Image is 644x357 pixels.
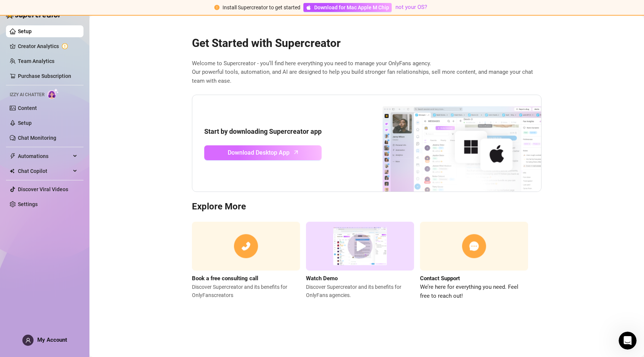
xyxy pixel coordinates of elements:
[10,153,16,159] span: thunderbolt
[306,222,414,300] a: Watch DemoDiscover Supercreator and its benefits for OnlyFans agencies.
[314,3,389,12] span: Download for Mac Apple M Chip
[420,222,528,271] img: contact support
[228,148,290,157] span: Download Desktop App
[18,165,71,177] span: Chat Copilot
[292,148,300,157] span: arrow-up
[18,58,54,64] a: Team Analytics
[18,120,32,126] a: Setup
[192,275,258,282] strong: Book a free consulting call
[18,150,71,162] span: Automations
[192,59,542,86] span: Welcome to Supercreator - you’ll find here everything you need to manage your OnlyFans agency. Ou...
[192,222,300,300] a: Book a free consulting callDiscover Supercreator and its benefits for OnlyFanscreators
[204,127,322,135] strong: Start by downloading Supercreator app
[10,91,44,98] span: Izzy AI Chatter
[619,332,637,350] iframe: Intercom live chat
[420,275,460,282] strong: Contact Support
[10,168,15,174] img: Chat Copilot
[303,3,392,12] a: Download for Mac Apple M Chip
[222,4,300,10] span: Install Supercreator to get started
[25,338,31,343] span: user
[192,36,542,50] h2: Get Started with Supercreator
[306,222,414,271] img: supercreator demo
[18,73,71,79] a: Purchase Subscription
[37,337,67,343] span: My Account
[192,222,300,271] img: consulting call
[18,186,68,192] a: Discover Viral Videos
[18,105,37,111] a: Content
[306,275,338,282] strong: Watch Demo
[18,135,56,141] a: Chat Monitoring
[192,283,300,299] span: Discover Supercreator and its benefits for OnlyFans creators
[420,283,528,300] span: We’re here for everything you need. Feel free to reach out!
[204,145,322,160] a: Download Desktop Apparrow-up
[306,5,311,10] span: apple
[395,4,427,10] a: not your OS?
[355,95,541,192] img: download app
[192,201,542,213] h3: Explore More
[18,201,38,207] a: Settings
[18,28,32,34] a: Setup
[18,40,78,52] a: Creator Analytics exclamation-circle
[306,283,414,299] span: Discover Supercreator and its benefits for OnlyFans agencies.
[214,5,220,10] span: exclamation-circle
[47,88,59,99] img: AI Chatter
